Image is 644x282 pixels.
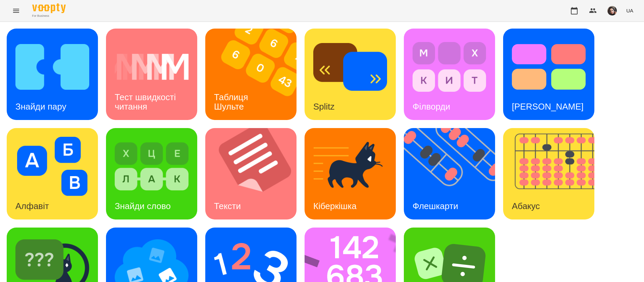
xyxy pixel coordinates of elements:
a: АбакусАбакус [503,128,594,219]
h3: Тест швидкості читання [115,92,178,111]
button: Menu [8,3,24,19]
img: Знайди пару [15,37,89,96]
img: Тест швидкості читання [115,37,189,96]
img: Тексти [205,128,305,219]
img: Таблиця Шульте [205,29,305,120]
h3: Таблиця Шульте [214,92,251,111]
a: Знайди словоЗнайди слово [106,128,197,219]
h3: Знайди пару [15,102,66,112]
button: UA [624,4,636,17]
a: АлфавітАлфавіт [7,128,98,219]
h3: Кіберкішка [313,201,357,211]
h3: Алфавіт [15,201,49,211]
img: Абакус [503,128,603,219]
a: ФілвордиФілворди [404,29,495,120]
img: Кіберкішка [313,137,387,196]
img: Філворди [413,37,486,96]
span: For Business [32,14,66,18]
a: ФлешкартиФлешкарти [404,128,495,219]
img: Тест Струпа [512,37,586,96]
h3: Тексти [214,201,241,211]
a: Тест швидкості читанняТест швидкості читання [106,29,197,120]
a: КіберкішкаКіберкішка [305,128,396,219]
img: Знайди слово [115,137,189,196]
a: Знайди паруЗнайди пару [7,29,98,120]
h3: Флешкарти [413,201,458,211]
h3: [PERSON_NAME] [512,102,584,112]
a: Таблиця ШультеТаблиця Шульте [205,29,297,120]
a: Тест Струпа[PERSON_NAME] [503,29,594,120]
img: Splitz [313,37,387,96]
img: Флешкарти [404,128,503,219]
a: SplitzSplitz [305,29,396,120]
h3: Splitz [313,102,335,112]
a: ТекстиТексти [205,128,297,219]
h3: Знайди слово [115,201,171,211]
img: 415cf204168fa55e927162f296ff3726.jpg [607,6,617,15]
h3: Філворди [413,102,450,112]
img: Алфавіт [15,137,89,196]
span: UA [626,7,633,14]
h3: Абакус [512,201,540,211]
img: Voopty Logo [32,3,66,13]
